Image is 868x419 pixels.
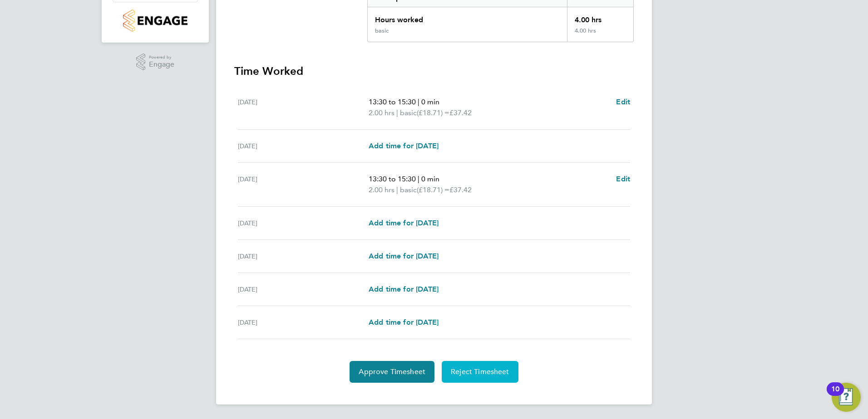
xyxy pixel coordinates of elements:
[396,185,398,194] span: |
[238,284,369,295] div: [DATE]
[369,219,439,227] span: Add time for [DATE]
[616,97,630,106] span: Edit
[832,383,861,412] button: Open Resource Center, 10 new notifications
[831,389,839,401] div: 10
[396,108,398,117] span: |
[238,218,369,229] div: [DATE]
[400,107,417,118] span: basic
[418,97,419,106] span: |
[238,97,369,118] div: [DATE]
[417,185,449,194] span: (£18.71) =
[369,252,439,260] span: Add time for [DATE]
[136,54,175,71] a: Powered byEngage
[369,141,439,150] span: Add time for [DATE]
[369,251,439,262] a: Add time for [DATE]
[442,361,518,383] button: Reject Timesheet
[350,361,434,383] button: Approve Timesheet
[375,27,389,34] div: basic
[369,185,395,194] span: 2.00 hrs
[567,27,633,42] div: 4.00 hrs
[418,175,419,183] span: |
[359,367,425,376] span: Approve Timesheet
[369,317,439,328] a: Add time for [DATE]
[616,97,630,107] a: Edit
[369,175,416,183] span: 13:30 to 15:30
[369,97,416,106] span: 13:30 to 15:30
[238,317,369,328] div: [DATE]
[238,141,369,151] div: [DATE]
[369,218,439,229] a: Add time for [DATE]
[234,64,634,78] h3: Time Worked
[449,108,472,117] span: £37.42
[149,54,174,61] span: Powered by
[369,108,395,117] span: 2.00 hrs
[421,97,439,106] span: 0 min
[616,175,630,183] span: Edit
[238,174,369,195] div: [DATE]
[369,284,439,295] a: Add time for [DATE]
[449,185,472,194] span: £37.42
[417,108,449,117] span: (£18.71) =
[369,318,439,326] span: Add time for [DATE]
[238,251,369,262] div: [DATE]
[369,285,439,293] span: Add time for [DATE]
[149,61,174,68] span: Engage
[421,175,439,183] span: 0 min
[616,174,630,185] a: Edit
[113,10,198,32] a: Go to home page
[400,185,417,195] span: basic
[123,10,187,32] img: countryside-properties-logo-retina.png
[369,141,439,151] a: Add time for [DATE]
[567,7,633,27] div: 4.00 hrs
[451,367,509,376] span: Reject Timesheet
[368,7,567,27] div: Hours worked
